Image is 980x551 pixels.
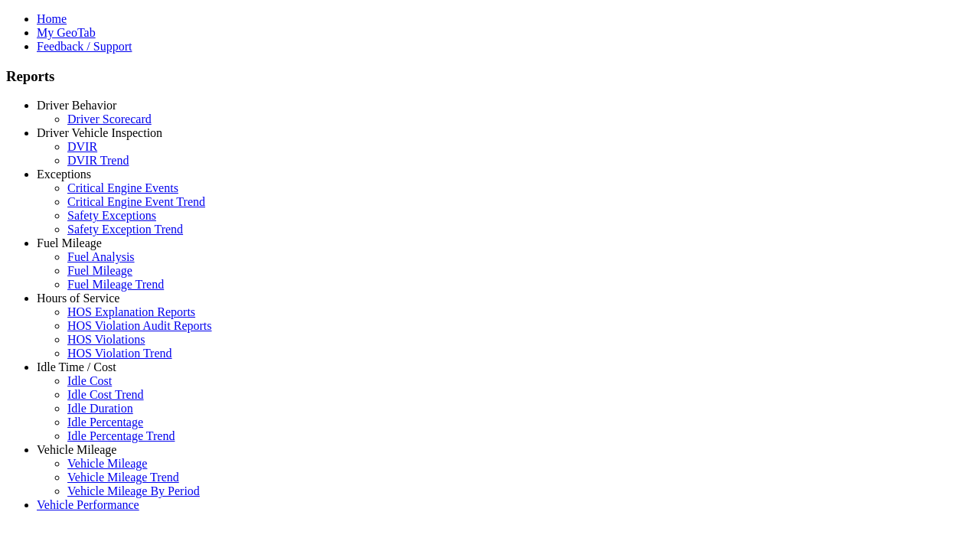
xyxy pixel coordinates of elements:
a: HOS Violations [67,333,145,346]
a: Fuel Analysis [67,250,135,263]
a: Home [37,12,67,25]
a: Hours of Service [37,292,119,305]
a: Driver Vehicle Inspection [37,126,162,139]
a: Vehicle Mileage [37,443,116,456]
a: Idle Cost Trend [67,388,144,401]
h3: Reports [6,68,974,85]
a: Idle Cost [67,374,112,387]
a: HOS Violation Audit Reports [67,319,212,332]
a: HOS Explanation Reports [67,305,195,318]
a: Vehicle Mileage [67,457,147,470]
a: Idle Percentage [67,416,143,429]
a: Driver Behavior [37,99,116,112]
a: HOS Violation Trend [67,347,172,360]
a: My GeoTab [37,26,96,39]
a: DVIR Trend [67,154,129,167]
a: Idle Percentage Trend [67,429,175,442]
a: Fuel Mileage [67,264,132,277]
a: Vehicle Performance [37,498,139,511]
a: Vehicle Mileage By Period [67,484,200,497]
a: Idle Time / Cost [37,360,116,373]
a: Critical Engine Events [67,181,178,194]
a: Exceptions [37,168,91,181]
a: Fuel Mileage Trend [67,278,164,291]
a: Driver Scorecard [67,112,152,126]
a: Safety Exceptions [67,209,156,222]
a: Feedback / Support [37,40,132,53]
a: Safety Exception Trend [67,223,183,236]
a: DVIR [67,140,97,153]
a: Idle Duration [67,402,133,415]
a: Critical Engine Event Trend [67,195,205,208]
a: Fuel Mileage [37,236,102,249]
a: Vehicle Mileage Trend [67,471,179,484]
